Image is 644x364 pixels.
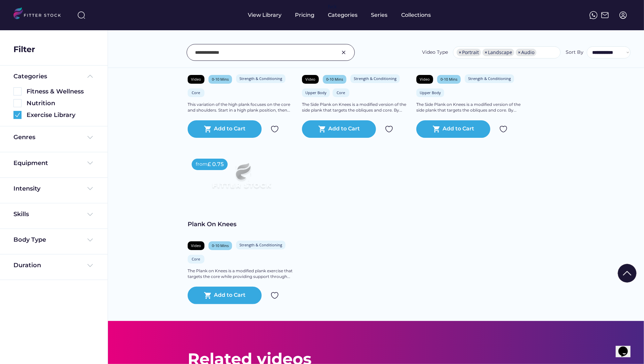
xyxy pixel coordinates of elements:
span: × [485,50,487,55]
div: Nutrition [27,99,94,108]
img: profile-circle.svg [619,11,627,19]
img: meteor-icons_whatsapp%20%281%29.svg [590,11,598,19]
div: Exercise Library [27,111,94,119]
div: Categories [328,11,358,19]
div: The Plank on Knees is a modified plank exercise that targets the core while providing support thr... [188,268,295,280]
div: Fitness & Wellness [27,87,94,96]
iframe: chat widget [616,337,637,357]
div: Pricing [295,11,315,19]
div: Plank On Knees [188,220,295,229]
div: 0-10 Mins [212,243,229,248]
div: Strength & Conditioning [239,76,282,81]
div: 0-10 Mins [441,77,457,82]
div: Core [191,90,201,95]
img: Frame%20%284%29.svg [86,210,94,218]
div: Body Type [13,236,46,244]
img: Frame%20%284%29.svg [86,236,94,244]
button: shopping_cart [204,291,212,299]
div: Categories [13,72,47,81]
img: Frame%20%284%29.svg [86,261,94,270]
img: Frame%20%284%29.svg [86,185,94,193]
div: Video [305,77,315,82]
img: Group%201000002360.svg [13,111,22,119]
img: Frame%2079%20%281%29.svg [198,155,285,203]
img: Frame%20%284%29.svg [86,133,94,141]
li: Audio [516,49,536,56]
img: Rectangle%205126.svg [13,87,22,95]
div: This variation of the high plank focuses on the core and shoulders. Start in a high plank positio... [188,102,295,113]
img: Group%201000002322%20%281%29.svg [618,264,637,283]
div: from [196,161,207,168]
img: Frame%20%284%29.svg [86,159,94,167]
div: The Side Plank on Knees is a modified version of the side plank that targets the obliques and cor... [416,102,524,113]
div: Add to Cart [214,291,246,299]
span: × [518,50,521,55]
div: Upper Body [305,90,327,95]
div: Strength & Conditioning [468,76,511,81]
div: Video [191,77,201,82]
img: LOGO.svg [13,7,67,21]
div: Video Type [422,49,448,56]
div: Equipment [13,159,48,167]
img: Group%201000002326.svg [340,48,348,56]
img: Group%201000002324.svg [499,125,507,133]
div: Skills [13,210,30,218]
div: Strength & Conditioning [354,76,396,81]
img: search-normal%203.svg [77,11,85,19]
div: Video [420,77,430,82]
div: View Library [248,11,282,19]
div: The Side Plank on Knees is a modified version of the side plank that targets the obliques and cor... [302,102,410,113]
button: shopping_cart [204,125,212,133]
div: fvck [328,3,337,10]
div: Core [191,256,201,261]
div: Genres [13,133,35,141]
div: Series [371,11,388,19]
div: Duration [13,261,41,270]
div: Add to Cart [443,125,475,133]
img: Group%201000002324.svg [271,291,279,299]
div: Video [191,243,201,248]
li: Portrait [457,49,481,56]
img: Group%201000002324.svg [271,125,279,133]
div: Upper Body [420,90,441,95]
button: shopping_cart [318,125,326,133]
div: Intensity [13,185,40,193]
img: Frame%2051.svg [601,11,609,19]
img: Frame%20%285%29.svg [86,72,94,80]
div: 0-10 Mins [212,77,229,82]
li: Landscape [483,49,514,56]
button: shopping_cart [432,125,441,133]
img: Group%201000002324.svg [385,125,393,133]
div: £ 0.75 [207,161,224,168]
div: Sort By [566,49,583,56]
div: Core [336,90,346,95]
img: Rectangle%205126.svg [13,99,22,107]
span: × [459,50,461,55]
div: Collections [402,11,431,19]
div: 0-10 Mins [326,77,343,82]
div: Add to Cart [214,125,246,133]
div: Strength & Conditioning [239,242,282,247]
div: Add to Cart [329,125,360,133]
div: Filter [13,44,35,55]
